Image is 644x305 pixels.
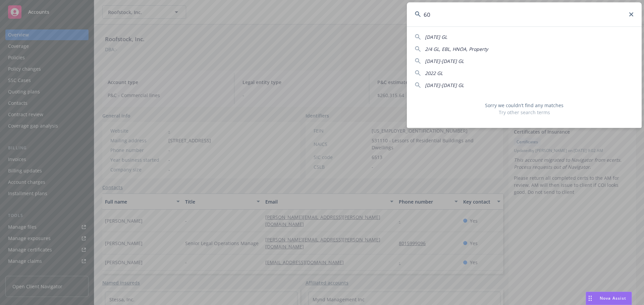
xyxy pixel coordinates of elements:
span: Try other search terms [415,109,634,116]
span: 2/4 GL, EBL, HNOA, Property [425,46,488,52]
span: [DATE]-[DATE] GL [425,82,464,88]
input: Search... [407,2,642,26]
span: Nova Assist [600,295,626,301]
span: 2022 GL [425,70,443,76]
div: Drag to move [586,292,594,305]
span: Sorry we couldn’t find any matches [415,102,634,109]
button: Nova Assist [586,292,632,305]
span: [DATE] GL [425,34,447,40]
span: [DATE]-[DATE] GL [425,58,464,64]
